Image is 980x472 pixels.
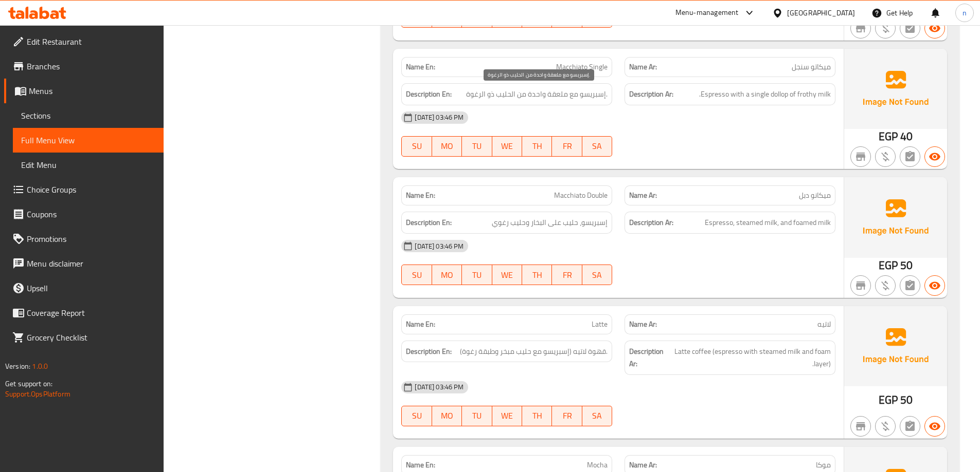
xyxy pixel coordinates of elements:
span: EGP [879,126,898,146]
button: Purchased item [875,416,896,437]
span: FR [556,408,578,423]
span: SA [586,408,608,423]
button: Purchased item [875,18,896,39]
span: إسبريسو، حليب على البخار وحليب رغوي [492,216,608,229]
span: EGP [879,390,898,410]
button: TU [462,406,492,426]
span: SU [406,268,427,282]
button: TU [462,265,492,285]
strong: Name En: [406,190,435,201]
button: FR [552,406,582,426]
button: SU [401,406,432,426]
a: Support.OpsPlatform [5,387,70,401]
button: TH [522,406,552,426]
a: Promotions [4,226,164,251]
span: Edit Menu [21,159,155,171]
button: FR [552,136,582,157]
span: ميكانو دبل [799,190,831,201]
span: Menu disclaimer [27,257,155,270]
a: Branches [4,54,164,79]
a: Upsell [4,276,164,300]
span: Latte coffee (espresso with steamed milk and foam layer). [671,345,831,370]
a: Edit Menu [13,153,164,177]
span: TH [526,408,548,423]
strong: Description Ar: [629,216,673,229]
strong: Name Ar: [629,319,657,330]
span: MO [436,268,458,282]
span: Mocha [587,460,608,470]
button: TH [522,265,552,285]
a: Grocery Checklist [4,325,164,350]
button: SA [582,136,612,157]
span: SA [586,268,608,282]
span: Choice Groups [27,183,155,196]
span: Edit Restaurant [27,35,155,48]
span: Latte [592,319,608,330]
span: Branches [27,60,155,72]
span: Promotions [27,233,155,245]
span: ميكاتو سنجل [792,62,831,72]
strong: Description En: [406,216,452,229]
strong: Name En: [406,319,435,330]
button: MO [432,265,462,285]
button: WE [492,265,522,285]
strong: Description Ar: [629,88,673,101]
span: [DATE] 03:46 PM [411,382,468,392]
span: SU [406,139,427,154]
span: Full Menu View [21,134,155,146]
span: Version: [5,360,30,373]
button: WE [492,136,522,157]
span: [DATE] 03:46 PM [411,112,468,122]
a: Coverage Report [4,300,164,325]
span: WE [496,139,518,154]
span: TU [466,408,488,423]
span: إسبريسو مع ملعقة واحدة من الحليب ذو الرغوة. [466,88,608,101]
strong: Name En: [406,62,435,72]
span: Sections [21,109,155,122]
div: [GEOGRAPHIC_DATA] [787,7,855,18]
span: Get support on: [5,377,52,390]
span: TU [466,139,488,154]
strong: Name Ar: [629,460,657,470]
span: Coverage Report [27,307,155,319]
span: EGP [879,255,898,275]
strong: Name Ar: [629,190,657,201]
span: WE [496,268,518,282]
button: Not has choices [900,146,920,167]
button: TU [462,136,492,157]
button: Not has choices [900,416,920,437]
span: Coupons [27,208,155,220]
div: Menu-management [675,7,739,19]
span: 1.0.0 [32,360,48,373]
a: Sections [13,103,164,128]
button: Not branch specific item [850,416,871,437]
span: WE [496,408,518,423]
strong: Description En: [406,88,452,101]
span: 40 [900,126,913,146]
span: SA [586,139,608,154]
a: Full Menu View [13,128,164,153]
button: SA [582,265,612,285]
button: SU [401,136,432,157]
span: 50 [900,390,913,410]
span: TU [466,268,488,282]
span: Grocery Checklist [27,331,155,344]
span: TH [526,268,548,282]
img: Ae5nvW7+0k+MAAAAAElFTkSuQmCC [844,177,947,257]
button: Not has choices [900,275,920,296]
a: Coupons [4,202,164,226]
strong: Description En: [406,345,452,358]
span: FR [556,139,578,154]
button: Available [924,416,945,437]
span: n [963,7,967,18]
strong: Name En: [406,460,435,470]
button: WE [492,406,522,426]
button: Available [924,18,945,39]
span: Macchiato Single [556,62,608,72]
span: لاتيه [817,319,831,330]
span: Espresso, steamed milk, and foamed milk [705,216,831,229]
span: MO [436,139,458,154]
span: MO [436,408,458,423]
button: SU [401,265,432,285]
button: Not branch specific item [850,18,871,39]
